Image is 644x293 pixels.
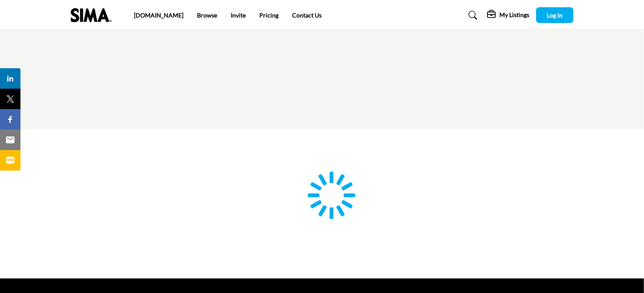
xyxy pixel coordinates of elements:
[536,7,574,23] button: Log In
[487,10,530,20] div: My Listings
[547,12,563,19] span: Log In
[231,12,246,19] a: Invite
[259,12,278,19] a: Pricing
[71,8,116,22] img: Site Logo
[197,12,217,19] a: Browse
[500,11,530,19] h5: My Listings
[134,12,183,19] a: [DOMAIN_NAME]
[292,12,322,19] a: Contact Us
[460,9,483,22] a: Search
